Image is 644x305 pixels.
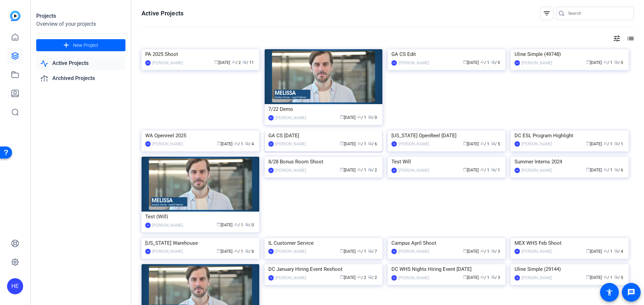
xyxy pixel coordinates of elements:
div: [PERSON_NAME] [522,248,552,255]
span: calendar_today [214,60,218,64]
mat-icon: tune [613,34,621,43]
div: HE [268,249,274,254]
span: / 8 [245,249,254,254]
div: [PERSON_NAME] [152,141,183,147]
div: Campus April Shoot [391,238,502,248]
div: DC WHS Nights Hiring Event [DATE] [391,264,502,274]
div: Overview of your projects [36,20,125,28]
span: radio [614,167,618,171]
div: [PERSON_NAME] [275,115,306,121]
div: IL Customer Service [268,238,379,248]
span: [DATE] [214,60,230,65]
span: calendar_today [463,275,467,279]
span: group [357,115,361,119]
span: radio [491,141,495,145]
span: / 7 [368,249,377,254]
span: [DATE] [217,223,232,227]
div: [PERSON_NAME] [152,222,183,229]
div: [PERSON_NAME] [522,167,552,174]
div: [PERSON_NAME] [152,248,183,255]
span: calendar_today [340,115,344,119]
div: WH [268,141,274,147]
div: Test (Will) [145,212,256,222]
div: DC January Hiring Event Reshoot [268,264,379,274]
div: [US_STATE] Warehouse [145,238,256,248]
span: radio [614,249,618,253]
span: group [603,60,607,64]
span: / 3 [491,249,500,254]
span: / 3 [491,275,500,280]
div: MEX WHS Feb Shoot [515,238,625,248]
span: group [480,167,484,171]
span: group [234,141,238,145]
span: [DATE] [217,249,232,254]
span: / 1 [603,142,612,146]
div: HE [391,141,397,147]
span: group [232,60,236,64]
span: radio [491,249,495,253]
span: [DATE] [463,60,479,65]
span: group [357,275,361,279]
div: [PERSON_NAME] [275,141,306,147]
span: group [603,275,607,279]
span: radio [368,141,372,145]
div: HE [391,249,397,254]
div: HE [145,249,151,254]
mat-icon: add [62,41,70,50]
span: / 1 [614,142,623,146]
span: [DATE] [463,168,479,172]
span: / 0 [245,223,254,227]
span: calendar_today [586,275,590,279]
span: calendar_today [586,249,590,253]
div: WH [391,60,397,66]
span: radio [245,141,249,145]
div: HE [515,275,520,281]
div: HE [391,168,397,173]
span: radio [614,275,618,279]
span: / 1 [603,275,612,280]
button: New Project [36,39,125,51]
div: HE [268,275,274,281]
span: / 2 [368,275,377,280]
span: calendar_today [217,222,221,226]
span: [DATE] [586,60,602,65]
div: HE [515,168,520,173]
span: / 1 [480,168,489,172]
div: [PERSON_NAME] [398,60,429,66]
span: / 1 [357,168,366,172]
div: [PERSON_NAME] [275,248,306,255]
span: radio [245,222,249,226]
span: [DATE] [463,275,479,280]
span: / 1 [234,142,243,146]
span: / 6 [614,168,623,172]
span: radio [614,60,618,64]
span: / 4 [614,249,623,254]
span: calendar_today [586,167,590,171]
span: calendar_today [586,60,590,64]
div: HE [7,278,23,294]
div: Test Will [391,157,502,167]
span: radio [491,275,495,279]
div: GA CS [DATE] [268,131,379,141]
span: calendar_today [463,249,467,253]
div: WH [145,60,151,66]
span: group [480,249,484,253]
span: / 4 [245,142,254,146]
span: [DATE] [340,249,356,254]
span: group [603,249,607,253]
span: / 2 [368,168,377,172]
div: WH [515,60,520,66]
span: / 1 [357,142,366,146]
div: GA CS Edit [391,49,502,59]
span: calendar_today [340,275,344,279]
span: / 1 [357,115,366,120]
span: radio [368,249,372,253]
span: / 1 [357,249,366,254]
span: calendar_today [463,141,467,145]
span: calendar_today [463,60,467,64]
span: group [480,275,484,279]
div: HE [268,168,274,173]
span: group [480,141,484,145]
div: [PERSON_NAME] [398,167,429,174]
a: Active Projects [36,57,125,70]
